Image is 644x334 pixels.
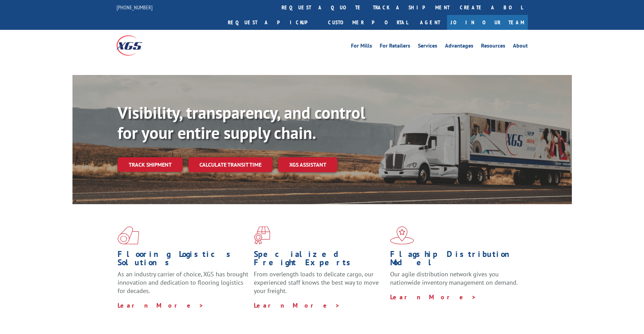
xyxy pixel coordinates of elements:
a: For Retailers [380,43,410,51]
a: Calculate transit time [188,157,273,172]
a: Join Our Team [447,15,528,30]
a: XGS ASSISTANT [278,157,337,172]
a: Request a pickup [223,15,323,30]
a: Learn More > [254,301,340,309]
a: Learn More > [390,293,476,301]
b: Visibility, transparency, and control for your entire supply chain. [118,102,365,143]
img: xgs-icon-total-supply-chain-intelligence-red [118,226,139,244]
a: [PHONE_NUMBER] [117,4,153,11]
h1: Specialized Freight Experts [254,250,385,270]
p: From overlength loads to delicate cargo, our experienced staff knows the best way to move your fr... [254,270,385,301]
span: Our agile distribution network gives you nationwide inventory management on demand. [390,270,518,286]
span: As an industry carrier of choice, XGS has brought innovation and dedication to flooring logistics... [118,270,248,295]
img: xgs-icon-focused-on-flooring-red [254,226,270,244]
h1: Flagship Distribution Model [390,250,521,270]
a: Services [418,43,437,51]
a: About [513,43,528,51]
a: Resources [481,43,505,51]
a: Agent [413,15,447,30]
h1: Flooring Logistics Solutions [118,250,249,270]
a: Learn More > [118,301,204,309]
a: Track shipment [118,157,183,172]
a: Customer Portal [323,15,413,30]
img: xgs-icon-flagship-distribution-model-red [390,226,414,244]
a: For Mills [351,43,372,51]
a: Advantages [445,43,473,51]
